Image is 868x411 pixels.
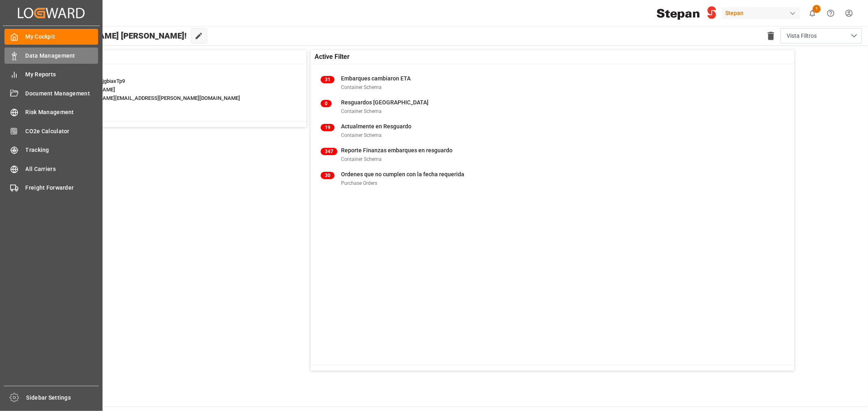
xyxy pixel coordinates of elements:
span: My Cockpit [26,32,98,41]
span: My Reports [26,70,98,79]
a: 19Actualmente en ResguardoContainer Schema [321,122,784,139]
span: Container Schema [341,156,382,162]
span: Sidebar Settings [26,394,99,402]
span: 0 [321,100,332,107]
span: Risk Management [26,108,98,117]
span: Resguardos [GEOGRAPHIC_DATA] [341,99,429,106]
a: Freight Forwarder [4,180,98,196]
a: 30Ordenes que no cumplen con la fecha requeridaPurchase Orders [321,170,784,187]
a: 0Resguardos [GEOGRAPHIC_DATA]Container Schema [321,98,784,115]
a: Document Management [4,85,98,101]
span: Embarques cambiaron ETA [341,75,411,82]
span: Active Filter [315,52,350,62]
span: Freight Forwarder [26,184,98,192]
a: 347Reporte Finanzas embarques en resguardoContainer Schema [321,146,784,163]
a: My Reports [4,67,98,82]
span: Ordenes que no cumplen con la fecha requerida [341,171,464,177]
a: My Cockpit [4,29,98,45]
span: 31 [321,76,335,83]
span: Container Schema [341,108,382,114]
a: All Carriers [4,161,98,177]
div: Stepan [722,7,800,19]
span: Reporte Finanzas embarques en resguardo [341,147,453,154]
span: 30 [321,172,335,179]
span: Document Management [26,89,98,98]
a: Tracking [4,142,98,158]
span: Actualmente en Resguardo [341,123,411,130]
span: 19 [321,124,335,131]
a: Risk Management [4,104,98,120]
span: Container Schema [341,132,382,138]
button: Stepan [722,5,803,21]
span: Hello [PERSON_NAME] [PERSON_NAME]! [34,28,187,43]
a: 31Embarques cambiaron ETAContainer Schema [321,74,784,91]
span: Tracking [26,146,98,154]
span: Data Management [26,52,98,60]
span: Purchase Orders [341,180,377,186]
span: All Carriers [26,165,98,173]
button: Help Center [822,4,840,22]
a: Data Management [4,48,98,63]
span: 347 [321,148,337,155]
a: CO2e Calculator [4,123,98,139]
img: Stepan_Company_logo.svg.png_1713531530.png [657,6,716,20]
span: Vista Filtros [787,32,817,40]
button: show 1 new notifications [803,4,822,22]
span: 1 [813,5,821,13]
span: : [PERSON_NAME][EMAIL_ADDRESS][PERSON_NAME][DOMAIN_NAME] [72,95,240,101]
span: CO2e Calculator [26,127,98,136]
button: open menu [781,28,862,43]
span: Container Schema [341,84,382,90]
